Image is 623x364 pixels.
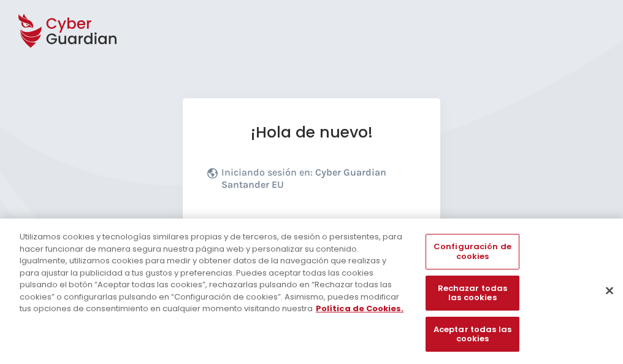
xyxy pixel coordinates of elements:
[20,231,407,315] div: Utilizamos cookies y tecnologías similares propias y de terceros, de sesión o persistentes, para ...
[221,166,386,190] b: Cyber Guardian Santander EU
[426,276,519,311] button: Rechazar todas las cookies
[426,234,519,269] button: Configuración de cookies
[316,303,403,314] a: Más información sobre su privacidad, se abre en una nueva pestaña
[221,166,413,197] p: Iniciando sesión en:
[207,123,416,142] h1: ¡Hola de nuevo!
[596,277,623,304] button: Cerrar
[426,317,519,352] button: Aceptar todas las cookies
